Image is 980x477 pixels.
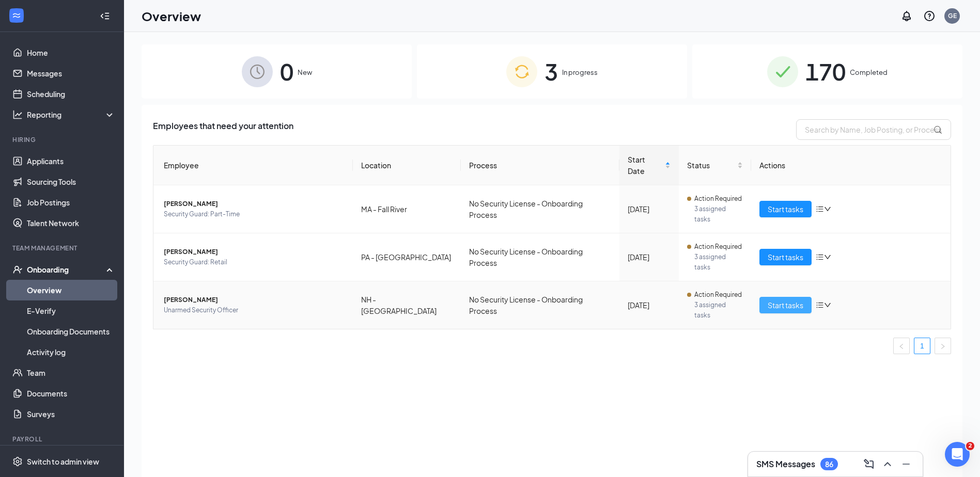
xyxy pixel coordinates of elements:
svg: Settings [12,456,23,467]
span: 2 [966,442,974,450]
a: Activity log [27,342,115,362]
a: 1 [914,338,930,354]
span: right [940,343,946,349]
a: Scheduling [27,84,115,104]
span: Security Guard: Retail [164,257,345,267]
span: Employees that need your attention [153,119,293,140]
svg: Analysis [12,109,23,120]
button: Start tasks [759,249,812,265]
a: Overview [27,280,115,300]
span: 170 [805,54,846,89]
svg: Minimize [900,458,912,470]
span: Action Required [694,194,742,204]
svg: ChevronUp [881,458,894,470]
a: E-Verify [27,300,115,321]
span: 3 assigned tasks [694,252,743,273]
span: Action Required [694,290,742,300]
svg: QuestionInfo [923,10,936,22]
span: Completed [850,67,888,77]
span: Security Guard: Part-Time [164,209,345,219]
span: Start tasks [768,203,803,215]
span: Start Date [628,154,663,177]
button: Start tasks [759,201,812,217]
button: ComposeMessage [861,456,877,472]
div: Switch to admin view [27,456,99,467]
div: Onboarding [27,264,106,275]
svg: WorkstreamLogo [11,10,22,21]
a: Onboarding Documents [27,321,115,342]
svg: ComposeMessage [863,458,875,470]
td: MA - Fall River [353,185,461,233]
span: down [824,301,831,309]
div: 86 [825,460,833,469]
span: Unarmed Security Officer [164,305,345,315]
a: Job Postings [27,192,115,213]
div: Hiring [12,135,113,144]
a: Home [27,42,115,63]
div: Team Management [12,244,113,252]
span: In progress [562,67,598,77]
td: PA - [GEOGRAPHIC_DATA] [353,233,461,281]
span: Start tasks [768,251,803,263]
th: Location [353,146,461,185]
input: Search by Name, Job Posting, or Process [796,119,951,140]
div: [DATE] [628,203,671,215]
li: Next Page [935,338,951,354]
a: Talent Network [27,213,115,233]
span: 3 assigned tasks [694,300,743,321]
span: down [824,253,831,261]
div: GE [948,11,957,20]
span: Status [687,160,735,171]
div: [DATE] [628,251,671,263]
span: bars [816,301,824,309]
li: 1 [914,338,930,354]
button: Start tasks [759,297,812,313]
th: Employee [153,146,353,185]
a: Documents [27,383,115,404]
div: Payroll [12,435,113,443]
span: Action Required [694,242,742,252]
li: Previous Page [893,338,910,354]
a: Messages [27,63,115,84]
span: 3 assigned tasks [694,204,743,225]
button: right [935,338,951,354]
span: bars [816,205,824,213]
span: [PERSON_NAME] [164,199,345,209]
h1: Overview [142,7,201,25]
td: No Security License - Onboarding Process [461,233,619,281]
button: left [893,338,910,354]
span: left [898,343,905,349]
th: Status [679,146,751,185]
span: [PERSON_NAME] [164,295,345,305]
h3: SMS Messages [756,458,815,470]
th: Process [461,146,619,185]
span: [PERSON_NAME] [164,247,345,257]
td: No Security License - Onboarding Process [461,185,619,233]
a: Applicants [27,151,115,171]
button: ChevronUp [879,456,896,472]
td: No Security License - Onboarding Process [461,281,619,329]
span: bars [816,253,824,261]
iframe: Intercom live chat [945,442,970,467]
button: Minimize [898,456,914,472]
span: down [824,205,831,213]
span: 3 [545,54,558,89]
span: 0 [280,54,293,89]
td: NH - [GEOGRAPHIC_DATA] [353,281,461,329]
th: Actions [751,146,951,185]
a: Sourcing Tools [27,171,115,192]
a: Surveys [27,404,115,424]
svg: UserCheck [12,264,23,275]
div: Reporting [27,109,116,120]
div: [DATE] [628,299,671,311]
span: Start tasks [768,299,803,311]
svg: Collapse [100,11,110,21]
svg: Notifications [900,10,913,22]
a: Team [27,362,115,383]
span: New [298,67,312,77]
